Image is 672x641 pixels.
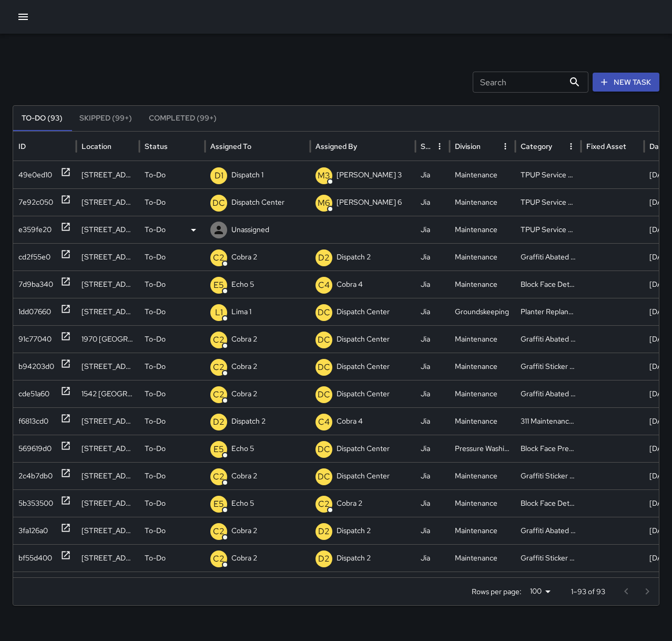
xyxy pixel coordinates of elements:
[593,73,659,92] button: New Task
[76,298,139,325] div: 2350 Broadway
[337,244,371,271] p: Dispatch 2
[213,252,225,264] p: C2
[213,443,224,456] p: E5
[18,326,52,353] div: 91c77040
[337,545,371,572] p: Dispatch 2
[76,435,139,462] div: 2216 Broadway
[145,435,166,462] p: To-Do
[76,407,139,435] div: 505 17th Street
[231,435,254,462] p: Echo 5
[337,517,371,544] p: Dispatch 2
[318,334,330,346] p: DC
[450,243,515,271] div: Maintenance
[415,462,450,489] div: Jia
[337,463,390,489] p: Dispatch Center
[337,189,402,216] p: [PERSON_NAME] 6
[318,416,330,428] p: C4
[76,380,139,407] div: 1542 Broadway
[76,462,139,489] div: 2295 Broadway
[82,142,111,151] div: Location
[450,353,515,380] div: Maintenance
[145,216,166,243] p: To-Do
[337,298,390,325] p: Dispatch Center
[318,197,330,209] p: M6
[145,162,166,188] p: To-Do
[213,525,225,538] p: C2
[337,408,363,435] p: Cobra 4
[213,416,225,428] p: D2
[450,188,515,216] div: Maintenance
[415,353,450,380] div: Jia
[515,380,581,407] div: Graffiti Abated Large
[231,189,284,216] p: Dispatch Center
[18,353,54,380] div: b94203d0
[145,490,166,517] p: To-Do
[18,408,48,435] div: f6813cd0
[515,435,581,462] div: Block Face Pressure Washed
[231,244,257,271] p: Cobra 2
[337,380,390,407] p: Dispatch Center
[145,545,166,572] p: To-Do
[213,470,225,483] p: C2
[18,545,52,572] div: bf55d400
[145,463,166,489] p: To-Do
[415,216,450,243] div: Jia
[145,298,166,325] p: To-Do
[18,189,53,216] div: 7e92c050
[337,326,390,353] p: Dispatch Center
[450,407,515,435] div: Maintenance
[231,490,254,517] p: Echo 5
[18,244,50,271] div: cd2f55e0
[140,106,225,131] button: Completed (99+)
[145,380,166,407] p: To-Do
[76,517,139,544] div: 1200 Broadway
[521,142,552,151] div: Category
[76,188,139,216] div: 331 17th Street
[450,161,515,188] div: Maintenance
[318,279,330,292] p: C4
[415,517,450,544] div: Jia
[213,553,225,565] p: C2
[145,353,166,380] p: To-Do
[18,380,49,407] div: cde51a60
[515,407,581,435] div: 311 Maintenance Related Issue Reported
[318,388,330,401] p: DC
[145,408,166,435] p: To-Do
[337,435,390,462] p: Dispatch Center
[213,279,224,292] p: E5
[213,388,225,401] p: C2
[415,243,450,271] div: Jia
[415,380,450,407] div: Jia
[415,544,450,572] div: Jia
[498,139,513,154] button: Division column menu
[515,353,581,380] div: Graffiti Sticker Abated Small
[231,216,269,243] p: Unassigned
[318,169,330,182] p: M3
[526,584,554,599] div: 100
[515,271,581,298] div: Block Face Detailed
[212,197,225,209] p: DC
[450,462,515,489] div: Maintenance
[415,435,450,462] div: Jia
[145,326,166,353] p: To-Do
[213,361,225,374] p: C2
[215,169,223,182] p: D1
[231,353,257,380] p: Cobra 2
[415,407,450,435] div: Jia
[415,489,450,517] div: Jia
[231,162,263,188] p: Dispatch 1
[231,380,257,407] p: Cobra 2
[318,498,330,510] p: C2
[213,334,225,346] p: C2
[318,553,330,565] p: D2
[18,435,52,462] div: 569619d0
[231,545,257,572] p: Cobra 2
[231,463,257,489] p: Cobra 2
[315,142,357,151] div: Assigned By
[571,586,605,597] p: 1–93 of 93
[76,544,139,572] div: 440 11th Street
[18,271,53,298] div: 7d9ba340
[337,162,402,188] p: [PERSON_NAME] 3
[415,271,450,298] div: Jia
[76,161,139,188] div: 1225 Franklin Street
